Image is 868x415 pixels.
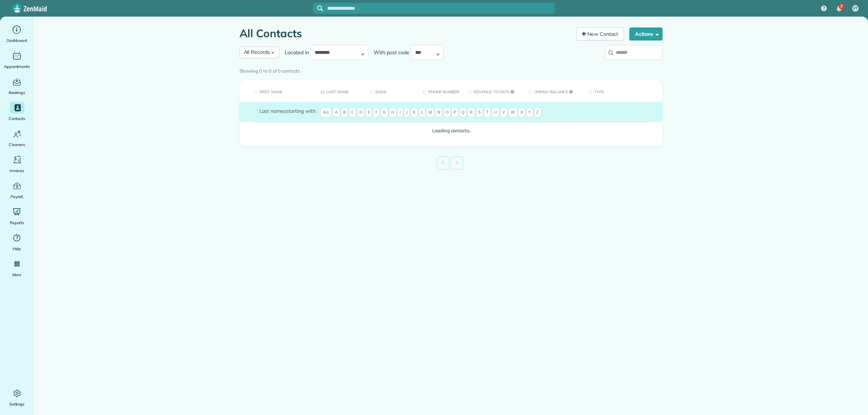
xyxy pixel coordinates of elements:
span: O [443,107,451,117]
div: Showing 0 to 0 of 0 contacts [239,65,663,75]
span: S [476,107,483,117]
th: Revenue to Date: activate to sort column ascending [463,80,523,102]
span: VF [853,5,858,11]
th: Type: activate to sort column ascending [583,80,663,102]
span: Contacts [9,115,25,122]
a: Reports [3,206,31,226]
span: B [341,107,348,117]
th: Last Name: activate to sort column descending [315,80,364,102]
span: W [509,107,517,117]
span: Reports [10,219,24,226]
span: All [320,107,332,117]
span: L [419,107,425,117]
span: T [484,107,491,117]
span: A [333,107,340,117]
th: Phone number: activate to sort column ascending [417,80,463,102]
button: Actions [629,27,663,40]
span: Q [459,107,467,117]
th: Email: activate to sort column ascending [364,80,417,102]
button: Focus search [313,5,323,11]
th: Unpaid Balance: activate to sort column ascending [523,80,583,102]
a: Appointments [3,50,31,70]
span: U [492,107,499,117]
a: Help [3,232,31,252]
span: C [349,107,356,117]
span: M [426,107,434,117]
th: First Name: activate to sort column ascending [239,80,315,102]
span: P [451,107,458,117]
span: Appointments [4,63,30,70]
span: Bookings [9,89,25,96]
a: New Contact [576,27,624,40]
span: All Records [244,49,270,55]
span: Z [534,107,541,117]
a: Dashboard [3,24,31,44]
span: D [357,107,365,117]
a: Invoices [3,154,31,174]
td: Loading contacts.. [239,122,663,140]
span: More [12,271,21,278]
a: Settings [3,388,31,408]
label: Located in [279,49,310,56]
span: X [518,107,525,117]
a: Contacts [3,102,31,122]
label: With post code [368,49,411,56]
span: Y [526,107,533,117]
span: 7 [840,4,843,9]
span: Help [13,245,21,252]
span: Payroll [10,193,24,200]
span: G [381,107,388,117]
h1: All Contacts [239,27,571,39]
span: Cleaners [9,141,25,148]
span: K [411,107,418,117]
span: F [373,107,380,117]
a: Bookings [3,76,31,96]
span: E [366,107,372,117]
a: Payroll [3,180,31,200]
span: N [435,107,442,117]
span: J [404,107,410,117]
div: 7 unread notifications [831,1,847,17]
span: R [468,107,475,117]
span: Settings [9,401,25,408]
span: Last names [259,108,286,114]
a: Cleaners [3,128,31,148]
span: Dashboard [7,37,27,44]
span: V [500,107,507,117]
span: H [389,107,396,117]
label: starting with: [259,107,316,115]
span: Invoices [10,167,24,174]
svg: Focus search [317,5,323,11]
span: I [397,107,403,117]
